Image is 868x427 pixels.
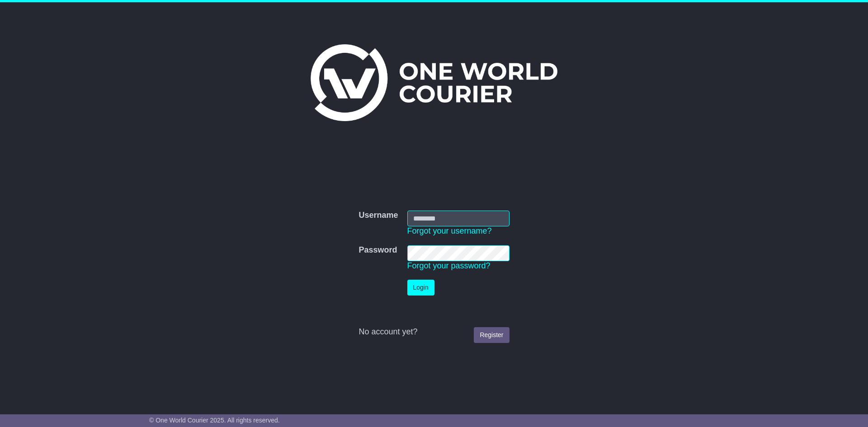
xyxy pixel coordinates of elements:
label: Username [359,211,398,221]
button: Login [407,280,434,296]
img: One World [311,44,557,121]
a: Forgot your password? [407,261,491,270]
label: Password [359,245,397,255]
span: © One World Courier 2025. All rights reserved. [149,417,280,424]
a: Register [474,327,509,343]
a: Forgot your username? [407,226,492,235]
div: No account yet? [359,327,509,337]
